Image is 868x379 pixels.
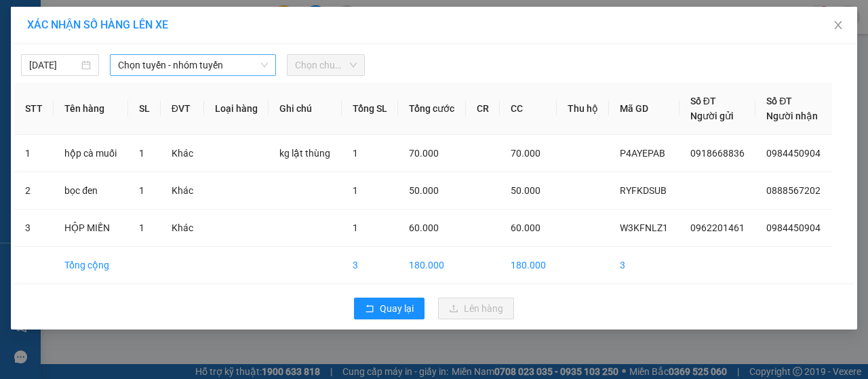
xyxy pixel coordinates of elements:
td: Tổng cộng [54,247,127,284]
td: 2 [14,172,54,210]
span: W3KFNLZ1 [620,222,668,233]
th: CR [466,83,500,135]
span: Chọn chuyến [295,55,357,75]
th: ĐVT [161,83,204,135]
span: 0984450904 [766,148,821,159]
td: Khác [161,135,204,172]
span: Số ĐT [766,96,792,106]
span: 60.000 [511,222,540,233]
th: Tổng cước [398,83,465,135]
span: 0888567202 [766,185,821,196]
input: 12/10/2025 [29,58,79,73]
span: 60.000 [409,222,439,233]
span: down [260,61,269,69]
span: 50.000 [409,185,439,196]
button: uploadLên hàng [438,298,514,319]
span: XÁC NHẬN SỐ HÀNG LÊN XE [27,18,168,31]
td: 1 [14,135,54,172]
span: 1 [139,222,144,233]
th: SL [128,83,161,135]
span: 0962201461 [690,222,745,233]
span: 1 [139,185,144,196]
button: Close [819,7,857,45]
span: kg lật thùng [279,148,330,159]
td: HỘP MIẾN [54,210,127,247]
td: 180.000 [398,247,465,284]
td: 3 [609,247,679,284]
h2: VP Nhận: Văn phòng Lào Cai [71,97,328,182]
th: STT [14,83,54,135]
span: 70.000 [511,148,540,159]
span: RYFKDSUB [620,185,667,196]
th: Thu hộ [557,83,609,135]
b: [DOMAIN_NAME] [181,11,328,33]
th: CC [500,83,557,135]
span: 1 [353,148,358,159]
b: [PERSON_NAME] ([PERSON_NAME] - Sapa) [48,11,213,93]
button: rollbackQuay lại [354,298,425,319]
span: 0984450904 [766,222,821,233]
span: Người gửi [690,111,734,121]
th: Tổng SL [342,83,398,135]
span: Số ĐT [690,96,716,106]
span: P4AYEPAB [620,148,665,159]
span: Người nhận [766,111,818,121]
span: Quay lại [380,301,414,316]
span: close [833,20,844,31]
td: 3 [14,210,54,247]
td: bọc đen [54,172,127,210]
span: 70.000 [409,148,439,159]
td: 3 [342,247,398,284]
th: Ghi chú [269,83,341,135]
td: Khác [161,210,204,247]
span: 0918668836 [690,148,745,159]
th: Tên hàng [54,83,127,135]
h2: W3KFNLZ1 [7,97,109,119]
td: Khác [161,172,204,210]
span: Chọn tuyến - nhóm tuyến [118,55,268,75]
td: hộp cà muối [54,135,127,172]
span: rollback [365,304,374,315]
span: 1 [353,185,358,196]
span: 1 [139,148,144,159]
td: 180.000 [500,247,557,284]
th: Mã GD [609,83,679,135]
span: 1 [353,222,358,233]
span: 50.000 [511,185,540,196]
th: Loại hàng [204,83,269,135]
